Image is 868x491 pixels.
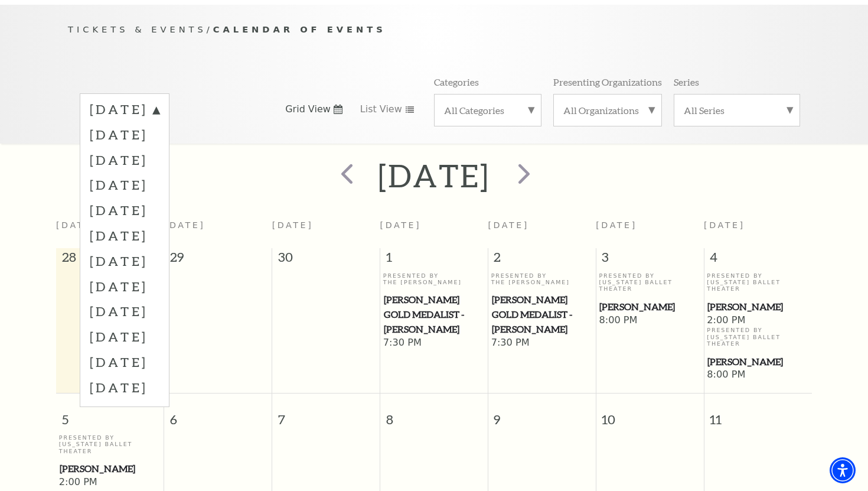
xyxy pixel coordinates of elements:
label: All Categories [444,104,531,116]
label: [DATE] [90,172,159,197]
label: [DATE] [90,349,159,375]
span: 8:00 PM [599,314,700,327]
p: Presented By [US_STATE] Ballet Theater [707,327,809,347]
p: Presented By [US_STATE] Ballet Theater [59,434,161,454]
label: [DATE] [90,298,159,324]
span: 28 [56,248,164,272]
span: 8:00 PM [707,369,809,382]
span: Grid View [285,103,331,116]
label: [DATE] [90,147,159,173]
label: [DATE] [90,375,159,400]
button: next [501,155,544,197]
label: All Organizations [563,104,652,116]
label: [DATE] [90,248,159,274]
span: 3 [596,248,704,272]
span: [DATE] [56,220,97,230]
span: [DATE] [704,220,745,230]
p: Presented By [US_STATE] Ballet Theater [707,272,809,292]
span: 8 [380,394,488,434]
p: Presented By The [PERSON_NAME] [383,272,485,286]
a: Peter Pan [707,300,809,314]
p: Presented By The [PERSON_NAME] [491,272,593,286]
span: [PERSON_NAME] [60,461,161,476]
span: 7:30 PM [383,337,485,350]
a: Peter Pan [707,355,809,369]
span: 11 [704,394,812,434]
p: Presenting Organizations [553,76,662,88]
label: [DATE] [90,197,159,223]
label: [DATE] [90,324,159,349]
span: Tickets & Events [68,24,207,34]
span: 9 [488,394,596,434]
span: [DATE] [272,220,314,230]
span: 2:00 PM [707,314,809,327]
label: [DATE] [90,223,159,248]
p: Series [674,76,699,88]
span: 7:30 PM [491,337,593,350]
label: [DATE] [90,122,159,147]
span: Calendar of Events [213,24,386,34]
span: List View [360,103,402,116]
span: 4 [704,248,812,272]
label: [DATE] [90,274,159,299]
h2: [DATE] [378,157,490,194]
span: 2:00 PM [59,476,161,489]
div: Accessibility Menu [830,457,856,483]
span: 10 [596,394,704,434]
button: prev [324,155,367,197]
label: All Series [684,104,790,116]
span: [DATE] [488,220,529,230]
span: 5 [56,394,164,434]
span: [PERSON_NAME] [707,355,808,369]
a: Peter Pan [59,461,161,476]
label: [DATE] [90,100,159,122]
span: [PERSON_NAME] [599,300,700,314]
span: 1 [380,248,488,272]
span: 6 [164,394,272,434]
span: [PERSON_NAME] Gold Medalist - [PERSON_NAME] [384,292,484,336]
span: [DATE] [164,220,205,230]
span: 30 [272,248,380,272]
a: Cliburn Gold Medalist - Aristo Sham [491,292,593,336]
span: 29 [164,248,272,272]
span: [PERSON_NAME] Gold Medalist - [PERSON_NAME] [492,292,592,336]
span: 7 [272,394,380,434]
p: / [68,22,800,37]
p: Presented By [US_STATE] Ballet Theater [599,272,700,292]
p: Categories [434,76,479,88]
span: 2 [488,248,596,272]
a: Peter Pan [599,300,700,314]
span: [DATE] [380,220,422,230]
a: Cliburn Gold Medalist - Aristo Sham [383,292,485,336]
span: [DATE] [596,220,637,230]
span: [PERSON_NAME] [707,300,808,314]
